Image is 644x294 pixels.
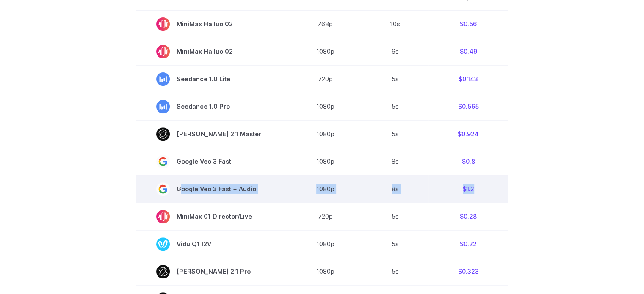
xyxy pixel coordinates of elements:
td: 8s [362,148,428,175]
td: 1080p [289,258,362,285]
span: MiniMax Hailuo 02 [156,17,268,31]
td: 5s [362,203,428,230]
span: MiniMax Hailuo 02 [156,45,268,58]
span: [PERSON_NAME] 2.1 Master [156,127,268,141]
td: 5s [362,65,428,93]
td: 6s [362,38,428,65]
td: $0.49 [428,38,508,65]
td: 1080p [289,230,362,258]
td: $0.924 [428,120,508,148]
td: $0.323 [428,258,508,285]
td: 10s [362,10,428,38]
span: Seedance 1.0 Pro [156,100,268,113]
td: $0.22 [428,230,508,258]
td: 768p [289,10,362,38]
td: 8s [362,175,428,203]
td: 1080p [289,175,362,203]
td: $0.565 [428,93,508,120]
span: Vidu Q1 I2V [156,237,268,251]
td: 5s [362,120,428,148]
td: 720p [289,65,362,93]
span: Google Veo 3 Fast [156,155,268,168]
span: Google Veo 3 Fast + Audio [156,182,268,196]
td: 5s [362,230,428,258]
span: Seedance 1.0 Lite [156,72,268,86]
td: 1080p [289,148,362,175]
td: 720p [289,203,362,230]
span: MiniMax 01 Director/Live [156,210,268,223]
td: 5s [362,93,428,120]
td: $0.8 [428,148,508,175]
td: 5s [362,258,428,285]
td: $1.2 [428,175,508,203]
td: $0.28 [428,203,508,230]
td: 1080p [289,38,362,65]
span: [PERSON_NAME] 2.1 Pro [156,265,268,278]
td: 1080p [289,93,362,120]
td: $0.143 [428,65,508,93]
td: 1080p [289,120,362,148]
td: $0.56 [428,10,508,38]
